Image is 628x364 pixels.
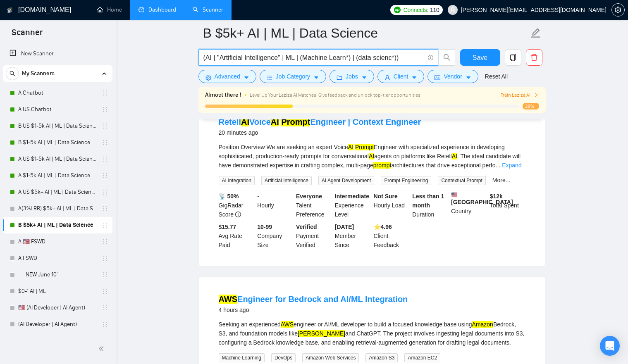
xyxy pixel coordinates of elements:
[374,224,392,230] b: ⭐️ 4.96
[411,192,449,219] div: Duration
[255,192,294,219] div: Hourly
[7,4,13,17] img: logo
[219,224,236,230] b: $15.77
[6,71,19,76] span: search
[444,72,462,81] span: Vendor
[18,316,97,333] a: (AI Developer | AI Agent)
[18,167,97,184] a: A $1-5k AI | ML | Data Science
[219,320,525,347] div: Seeking an experienced engineer or AI/ML developer to build a focused knowledge base using Bedroc...
[365,353,398,362] span: Amazon S3
[530,28,541,38] span: edit
[198,70,256,83] button: settingAdvancedcaret-down
[384,74,390,81] span: user
[3,45,112,62] li: New Scanner
[18,300,97,316] a: 🇺🇸 (AI Developer | AI Agent)
[205,74,211,81] span: setting
[97,6,122,13] a: homeHome
[333,192,372,219] div: Experience Level
[219,128,421,138] div: 20 minutes ago
[102,238,108,245] span: holder
[281,117,310,126] mark: Prompt
[449,192,488,219] div: Country
[501,91,539,99] button: Train Laziza AI
[361,74,367,81] span: caret-down
[490,193,503,200] b: $ 12k
[250,92,423,98] span: Level Up Your Laziza AI Matches! Give feedback and unlock top-tier opportunities !
[102,222,108,228] span: holder
[18,85,97,101] a: A Chatbot
[333,222,372,250] div: Member Since
[102,189,108,195] span: holder
[534,93,539,98] span: right
[241,117,249,126] mark: AI
[404,5,428,14] span: Connects:
[438,176,485,185] span: Contextual Prompt
[203,52,424,63] input: Search Freelance Jobs...
[18,151,97,167] a: A US $1-5k AI | ML | Data Science
[244,74,249,81] span: caret-down
[138,6,176,13] a: dashboardDashboard
[18,250,97,266] a: A FSWD
[330,70,374,83] button: folderJobscaret-down
[313,74,319,81] span: caret-down
[18,283,97,300] a: $0-1 AI | ML
[452,153,457,159] mark: AI
[18,333,97,349] a: 🇺🇸 constant boost -template AI | ML
[335,224,354,230] b: [DATE]
[451,192,513,205] b: [GEOGRAPHIC_DATA]
[235,212,241,217] span: info-circle
[394,7,401,13] img: upwork-logo.png
[348,144,353,150] mark: AI
[505,54,521,61] span: copy
[473,52,487,63] span: Save
[18,200,97,217] a: A(3%LRR) $5k+ AI | ML | Data Science
[18,266,97,283] a: --- NEW June 10ˆ
[18,118,97,134] a: B US $1-5k AI | ML | Data Science
[276,72,310,81] span: Job Category
[102,321,108,328] span: holder
[219,353,265,362] span: Machine Learning
[296,193,322,200] b: Everyone
[439,54,455,61] span: search
[10,45,106,62] a: New Scanner
[102,205,108,212] span: holder
[257,193,259,200] b: -
[219,295,408,304] a: AWSEngineer for Bedrock and AI/ML Integration
[492,177,511,183] a: More...
[411,74,417,81] span: caret-down
[526,49,542,66] button: delete
[611,7,625,13] a: setting
[381,176,431,185] span: Prompt Engineering
[394,72,408,81] span: Client
[369,153,374,159] mark: AI
[102,139,108,146] span: holder
[219,117,421,126] a: RetellAIVoiceAI PromptEngineer | Context Engineer
[102,288,108,295] span: holder
[472,321,493,328] mark: Amazon
[102,156,108,162] span: holder
[460,49,500,66] button: Save
[466,74,471,81] span: caret-down
[102,271,108,278] span: holder
[502,162,521,169] a: Expand
[377,70,425,83] button: userClientcaret-down
[267,74,272,81] span: bars
[427,70,478,83] button: idcardVendorcaret-down
[294,222,333,250] div: Payment Verified
[6,67,19,80] button: search
[372,192,411,219] div: Hourly Load
[261,176,312,185] span: Artificial Intelligence
[439,49,455,66] button: search
[404,353,440,362] span: Amazon EC2
[526,54,542,61] span: delete
[374,193,398,200] b: Not Sure
[102,90,108,96] span: holder
[435,74,440,81] span: idcard
[488,192,527,219] div: Total Spent
[281,321,294,328] mark: AWS
[18,134,97,151] a: B $1-5k AI | ML | Data Science
[373,162,392,169] mark: prompt
[193,6,223,13] a: searchScanner
[318,176,374,185] span: AI Agent Development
